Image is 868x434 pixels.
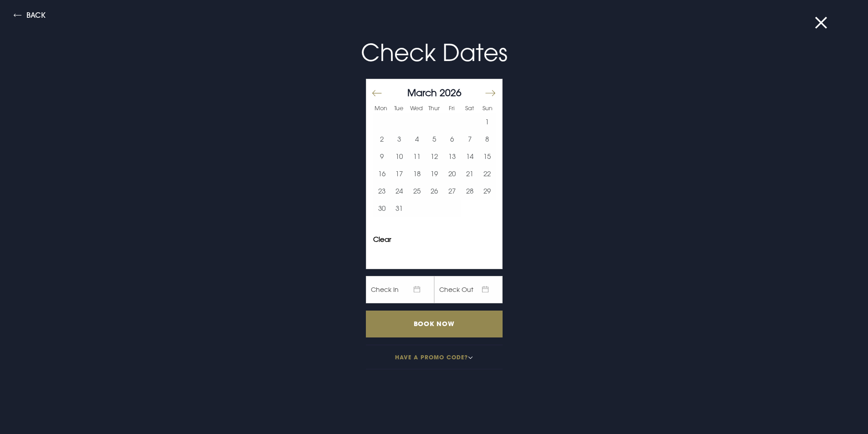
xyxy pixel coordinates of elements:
[478,183,496,200] td: Choose Sunday, March 29, 2026 as your start date.
[373,200,391,217] button: 30
[371,84,382,103] button: Move backward to switch to the previous month.
[390,131,408,148] button: 3
[461,148,478,165] td: Choose Saturday, March 14, 2026 as your start date.
[426,148,443,165] button: 12
[373,183,391,200] td: Choose Monday, March 23, 2026 as your start date.
[443,165,461,183] button: 20
[408,131,426,148] button: 4
[426,183,443,200] button: 26
[408,131,426,148] td: Choose Wednesday, March 4, 2026 as your start date.
[390,148,408,165] button: 10
[443,183,461,200] td: Choose Friday, March 27, 2026 as your start date.
[373,165,391,183] button: 16
[408,183,426,200] button: 25
[461,165,478,183] td: Choose Saturday, March 21, 2026 as your start date.
[426,165,443,183] button: 19
[373,131,391,148] td: Choose Monday, March 2, 2026 as your start date.
[408,183,426,200] td: Choose Wednesday, March 25, 2026 as your start date.
[390,183,408,200] button: 24
[390,200,408,217] button: 31
[408,148,426,165] button: 11
[461,165,478,183] button: 21
[426,165,443,183] td: Choose Thursday, March 19, 2026 as your start date.
[478,113,496,131] button: 1
[390,200,408,217] td: Choose Tuesday, March 31, 2026 as your start date.
[478,113,496,131] td: Choose Sunday, March 1, 2026 as your start date.
[478,131,496,148] button: 8
[478,131,496,148] td: Choose Sunday, March 8, 2026 as your start date.
[426,148,443,165] td: Choose Thursday, March 12, 2026 as your start date.
[478,148,496,165] button: 15
[217,35,651,70] p: Check Dates
[478,148,496,165] td: Choose Sunday, March 15, 2026 as your start date.
[366,276,434,303] span: Check In
[478,165,496,183] button: 22
[373,148,391,165] button: 9
[426,183,443,200] td: Choose Thursday, March 26, 2026 as your start date.
[426,131,443,148] td: Choose Thursday, March 5, 2026 as your start date.
[373,148,391,165] td: Choose Monday, March 9, 2026 as your start date.
[373,200,391,217] td: Choose Monday, March 30, 2026 as your start date.
[443,131,461,148] td: Choose Friday, March 6, 2026 as your start date.
[434,276,503,303] span: Check Out
[390,165,408,183] button: 17
[390,148,408,165] td: Choose Tuesday, March 10, 2026 as your start date.
[484,84,495,103] button: Move forward to switch to the next month.
[408,148,426,165] td: Choose Wednesday, March 11, 2026 as your start date.
[443,165,461,183] td: Choose Friday, March 20, 2026 as your start date.
[390,131,408,148] td: Choose Tuesday, March 3, 2026 as your start date.
[461,183,478,200] button: 28
[443,131,461,148] button: 6
[373,236,391,243] button: Clear
[373,165,391,183] td: Choose Monday, March 16, 2026 as your start date.
[366,311,503,337] input: Book Now
[461,183,478,200] td: Choose Saturday, March 28, 2026 as your start date.
[373,183,391,200] button: 23
[443,148,461,165] button: 13
[14,11,46,22] button: Back
[478,183,496,200] button: 29
[408,165,426,183] td: Choose Wednesday, March 18, 2026 as your start date.
[407,87,437,98] span: March
[390,183,408,200] td: Choose Tuesday, March 24, 2026 as your start date.
[478,165,496,183] td: Choose Sunday, March 22, 2026 as your start date.
[408,165,426,183] button: 18
[373,131,391,148] button: 2
[461,131,478,148] td: Choose Saturday, March 7, 2026 as your start date.
[426,131,443,148] button: 5
[390,165,408,183] td: Choose Tuesday, March 17, 2026 as your start date.
[440,87,462,98] span: 2026
[366,345,503,369] button: Have a promo code?
[461,148,478,165] button: 14
[443,183,461,200] button: 27
[443,148,461,165] td: Choose Friday, March 13, 2026 as your start date.
[461,131,478,148] button: 7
